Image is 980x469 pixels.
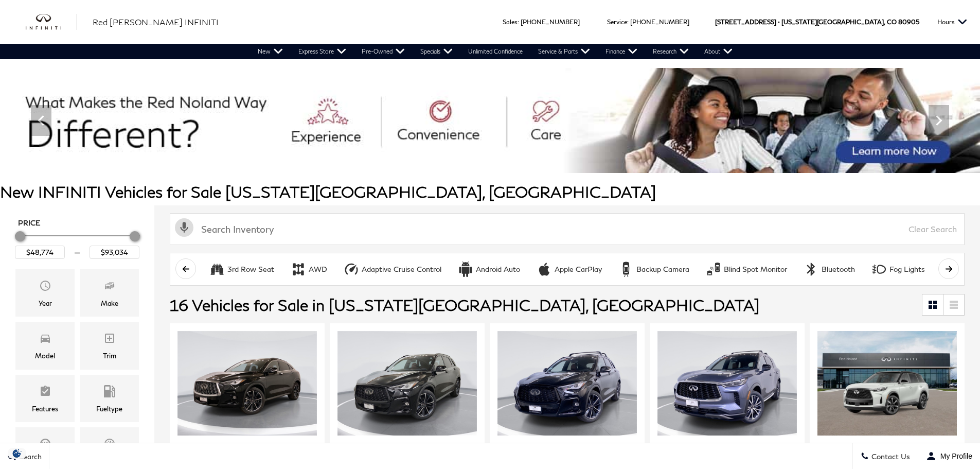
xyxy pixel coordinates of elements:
[715,18,919,26] a: [STREET_ADDRESS] • [US_STATE][GEOGRAPHIC_DATA], CO 80905
[697,44,740,59] a: About
[452,258,526,280] button: Android AutoAndroid Auto
[337,331,477,436] img: 2025 INFINITI QX50 SPORT AWD
[492,154,503,164] span: Go to slide 5
[938,258,959,279] button: scroll right
[536,154,546,164] span: Go to slide 8
[39,329,51,350] span: Model
[724,265,787,274] div: Blind Spot Monitor
[39,298,52,309] div: Year
[478,154,488,164] span: Go to slide 4
[96,403,122,414] div: Fueltype
[435,154,445,164] span: Go to slide 1
[15,269,75,317] div: YearYear
[93,17,219,27] span: Red [PERSON_NAME] INFINITI
[16,452,42,461] span: Search
[354,44,413,59] a: Pre-Owned
[170,296,759,314] span: 16 Vehicles for Sale in [US_STATE][GEOGRAPHIC_DATA], [GEOGRAPHIC_DATA]
[90,246,139,259] input: Maximum
[531,258,608,280] button: Apple CarPlayApple CarPlay
[889,265,925,274] div: Fog Lights
[362,265,441,274] div: Adaptive Cruise Control
[700,258,793,280] button: Blind Spot MonitorBlind Spot Monitor
[130,231,140,241] div: Maximum Price
[177,331,317,436] img: 2025 INFINITI QX55 LUXE AWD
[15,246,65,259] input: Minimum
[929,105,949,136] div: Next
[458,262,473,277] div: Android Auto
[413,44,460,59] a: Specials
[537,262,552,277] div: Apple CarPlay
[338,258,447,280] button: Adaptive Cruise ControlAdaptive Cruise Control
[103,277,116,298] span: Make
[15,231,25,241] div: Minimum Price
[518,18,519,26] span: :
[866,258,931,280] button: Fog LightsFog Lights
[204,258,280,280] button: 3rd Row Seat3rd Row Seat
[507,154,517,164] span: Go to slide 6
[209,262,225,277] div: 3rd Row Seat
[871,262,887,277] div: Fog Lights
[39,435,51,456] span: Transmission
[627,18,629,26] span: :
[285,258,333,280] button: AWDAWD
[460,44,530,59] a: Unlimited Confidence
[309,265,327,274] div: AWD
[39,277,51,298] span: Year
[530,44,598,59] a: Service & Parts
[598,44,645,59] a: Finance
[5,448,29,459] section: Click to Open Cookie Consent Modal
[170,213,965,245] input: Search Inventory
[291,262,306,277] div: AWD
[103,435,116,456] span: Mileage
[35,350,55,361] div: Model
[31,105,51,136] div: Previous
[449,154,459,164] span: Go to slide 2
[804,262,819,277] div: Bluetooth
[80,322,139,369] div: TrimTrim
[39,383,51,403] span: Features
[175,218,193,237] svg: Click to toggle on voice search
[822,265,855,274] div: Bluetooth
[636,265,689,274] div: Backup Camera
[26,14,77,30] a: infiniti
[613,258,695,280] button: Backup CameraBackup Camera
[521,154,531,164] span: Go to slide 7
[464,154,474,164] span: Go to slide 3
[798,258,861,280] button: BluetoothBluetooth
[476,265,520,274] div: Android Auto
[936,452,972,460] span: My Profile
[18,218,136,228] h5: Price
[521,18,580,26] a: [PHONE_NUMBER]
[607,18,627,26] span: Service
[503,18,518,26] span: Sales
[918,443,980,469] button: Open user profile menu
[103,383,116,403] span: Fueltype
[80,269,139,317] div: MakeMake
[869,452,910,461] span: Contact Us
[497,331,637,436] img: 2025 INFINITI QX50 SPORT AWD
[32,403,58,414] div: Features
[250,44,291,59] a: New
[706,262,721,277] div: Blind Spot Monitor
[26,14,77,30] img: INFINITI
[101,298,118,309] div: Make
[657,331,797,436] img: 2025 INFINITI QX60 AUTOGRAPH AWD
[344,262,359,277] div: Adaptive Cruise Control
[80,375,139,422] div: FueltypeFueltype
[555,265,602,274] div: Apple CarPlay
[103,329,116,350] span: Trim
[645,44,697,59] a: Research
[93,16,219,28] a: Red [PERSON_NAME] INFINITI
[15,375,75,422] div: FeaturesFeatures
[618,262,634,277] div: Backup Camera
[291,44,354,59] a: Express Store
[15,322,75,369] div: ModelModel
[103,350,116,361] div: Trim
[5,448,29,459] img: Opt-Out Icon
[817,331,957,436] img: 2026 INFINITI QX60 AUTOGRAPH AWD
[15,228,139,259] div: Price
[227,265,274,274] div: 3rd Row Seat
[250,44,740,59] nav: Main Navigation
[175,258,196,279] button: scroll left
[630,18,689,26] a: [PHONE_NUMBER]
